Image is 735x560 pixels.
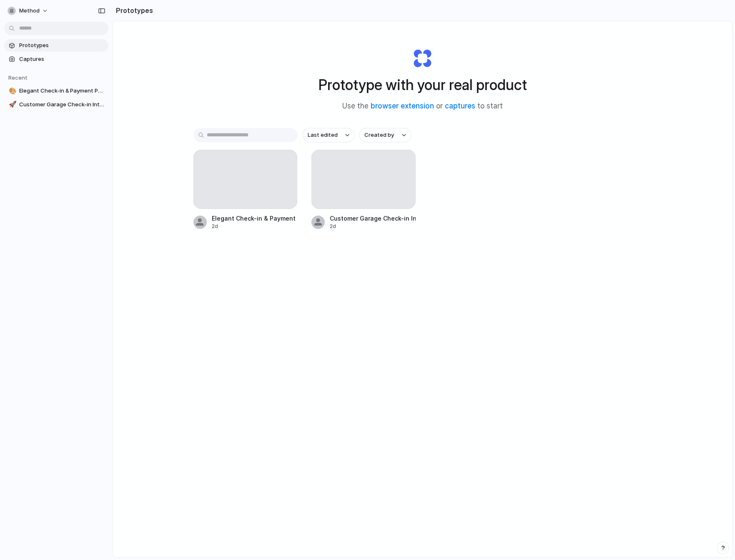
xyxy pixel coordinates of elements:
[4,53,108,65] a: Captures
[19,41,105,50] span: Prototypes
[19,55,105,63] span: Captures
[8,100,16,109] button: 🚀
[371,102,434,110] a: browser extension
[8,87,16,95] button: 🎨
[4,39,108,52] a: Prototypes
[193,150,298,230] a: Elegant Check-in & Payment Page2d
[4,98,108,111] a: 🚀Customer Garage Check-in Interface
[342,101,503,112] span: Use the or to start
[19,7,40,15] span: Method
[4,85,108,97] a: 🎨Elegant Check-in & Payment Page
[8,74,28,81] span: Recent
[9,100,15,109] div: 🚀
[212,214,298,223] div: Elegant Check-in & Payment Page
[19,87,105,95] span: Elegant Check-in & Payment Page
[311,150,416,230] a: Customer Garage Check-in Interface2d
[319,74,527,96] h1: Prototype with your real product
[303,128,354,142] button: Last edited
[113,5,153,15] h2: Prototypes
[330,214,416,223] div: Customer Garage Check-in Interface
[364,131,394,139] span: Created by
[212,223,298,230] div: 2d
[4,4,53,18] button: Method
[308,131,338,139] span: Last edited
[330,223,416,230] div: 2d
[9,86,15,96] div: 🎨
[359,128,411,142] button: Created by
[19,100,105,109] span: Customer Garage Check-in Interface
[445,102,475,110] a: captures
